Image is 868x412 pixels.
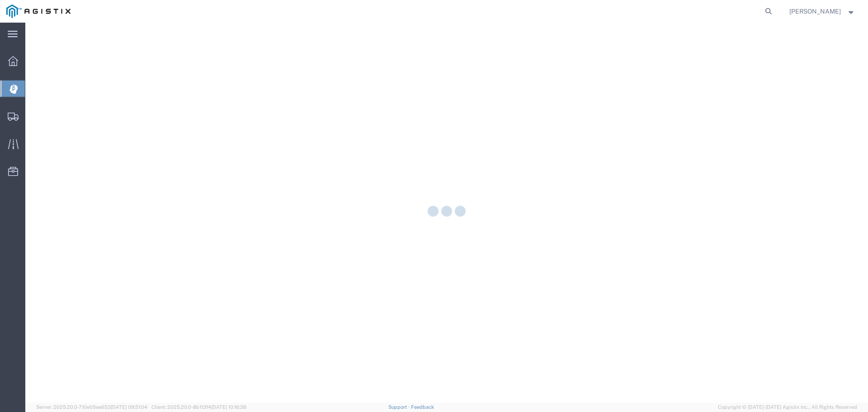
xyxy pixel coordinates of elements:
[789,6,856,17] button: [PERSON_NAME]
[388,404,411,410] a: Support
[111,404,147,410] span: [DATE] 09:51:04
[151,404,246,410] span: Client: 2025.20.0-8b113f4
[411,404,434,410] a: Feedback
[6,5,71,18] img: logo
[36,404,147,410] span: Server: 2025.20.0-710e05ee653
[211,404,246,410] span: [DATE] 10:16:38
[789,6,841,16] span: Lorretta Ayala
[718,403,857,411] span: Copyright © [DATE]-[DATE] Agistix Inc., All Rights Reserved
